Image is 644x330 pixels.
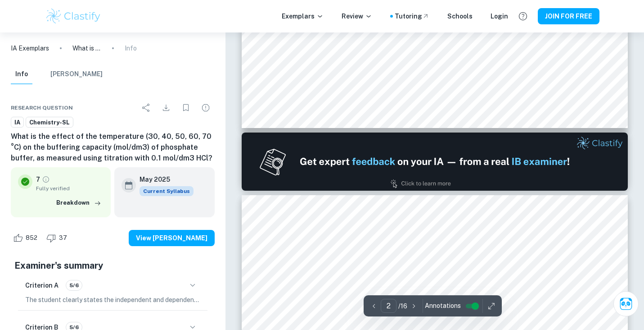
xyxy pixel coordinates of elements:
div: Bookmark [177,99,195,117]
p: 7 [36,174,40,184]
button: JOIN FOR FREE [538,8,599,24]
a: IA [11,117,24,128]
div: Share [137,99,155,117]
span: Annotations [425,301,461,311]
div: Like [11,231,42,245]
span: Fully verified [36,184,104,192]
h6: What is the effect of the temperature (30, 40, 50, 60, 70 °C) on the buffering capacity (mol/dm3)... [11,131,215,164]
p: Review [342,11,372,21]
span: 5/6 [66,281,82,289]
div: Report issue [197,99,215,117]
span: Current Syllabus [140,186,194,196]
a: Chemistry-SL [26,117,73,128]
button: [PERSON_NAME] [50,64,103,84]
button: View [PERSON_NAME] [129,230,215,246]
button: Info [11,64,32,84]
img: Ad [242,133,628,191]
span: Chemistry-SL [26,118,73,127]
div: This exemplar is based on the current syllabus. Feel free to refer to it for inspiration/ideas wh... [140,186,194,196]
p: The student clearly states the independent and dependent variables in the research question, incl... [25,295,200,305]
a: Login [491,11,508,21]
button: Breakdown [54,196,104,210]
a: Tutoring [395,11,429,21]
span: Research question [11,104,73,112]
span: 37 [54,234,72,243]
button: Help and Feedback [515,9,531,24]
p: Exemplars [282,11,324,21]
h6: May 2025 [140,174,186,184]
img: Clastify logo [45,7,102,25]
a: IA Exemplars [11,43,49,53]
h5: Examiner's summary [14,259,211,272]
div: Dislike [44,231,72,245]
a: Grade fully verified [42,175,50,183]
span: 852 [21,234,42,243]
p: Info [125,43,137,53]
p: What is the effect of the temperature (30, 40, 50, 60, 70 °C) on the buffering capacity (mol/dm3)... [72,43,101,53]
p: / 16 [398,301,407,311]
span: IA [11,118,23,127]
a: Schools [447,11,473,21]
div: Download [157,99,175,117]
button: Ask Clai [613,291,639,316]
h6: Criterion A [25,280,59,290]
